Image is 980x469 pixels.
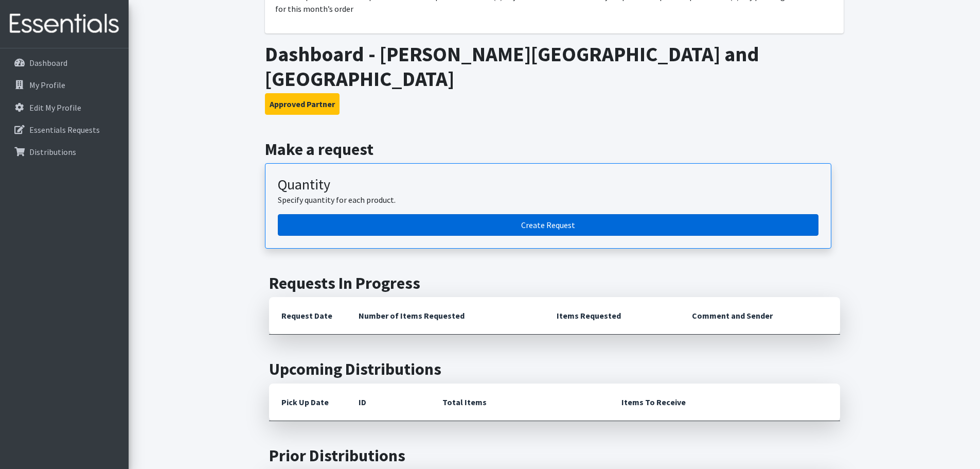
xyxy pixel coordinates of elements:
th: Comment and Sender [680,297,840,335]
h3: Quantity [278,176,818,194]
th: Items Requested [544,297,680,335]
h2: Upcoming Distributions [269,359,840,379]
a: Distributions [4,142,124,162]
h2: Requests In Progress [269,273,840,293]
a: Dashboard [4,53,124,73]
h2: Make a request [265,140,844,159]
p: Essentials Requests [29,125,100,135]
button: Approved Partner [265,93,340,115]
h2: Prior Distributions [269,446,840,465]
p: My Profile [29,80,65,90]
p: Dashboard [29,58,67,68]
th: Pick Up Date [269,384,346,421]
p: Distributions [29,147,76,157]
th: Total Items [430,384,609,421]
p: Specify quantity for each product. [278,194,818,206]
a: Edit My Profile [4,97,124,118]
h1: Dashboard - [PERSON_NAME][GEOGRAPHIC_DATA] and [GEOGRAPHIC_DATA] [265,42,844,91]
th: ID [346,384,430,421]
th: Request Date [269,297,346,335]
th: Items To Receive [609,384,840,421]
p: Edit My Profile [29,102,81,113]
a: Essentials Requests [4,119,124,140]
img: HumanEssentials [4,7,124,41]
a: My Profile [4,75,124,95]
a: Create a request by quantity [278,214,818,236]
th: Number of Items Requested [346,297,545,335]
